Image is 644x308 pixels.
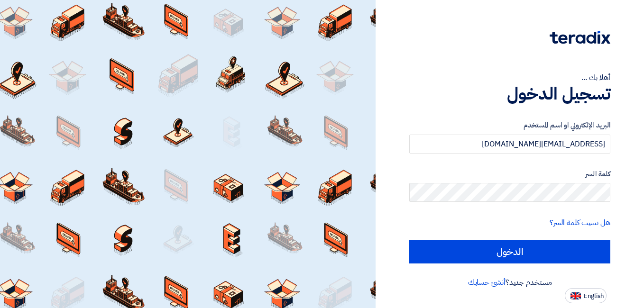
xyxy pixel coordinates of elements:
input: الدخول [409,240,610,263]
input: أدخل بريد العمل الإلكتروني او اسم المستخدم الخاص بك ... [409,135,610,154]
label: كلمة السر [409,169,610,180]
div: مستخدم جديد؟ [409,277,610,288]
div: أهلا بك ... [409,72,610,83]
img: en-US.png [570,292,581,299]
label: البريد الإلكتروني او اسم المستخدم [409,120,610,131]
span: English [584,293,604,299]
img: Teradix logo [550,31,610,44]
a: أنشئ حسابك [468,277,506,288]
a: هل نسيت كلمة السر؟ [550,217,610,228]
h1: تسجيل الدخول [409,83,610,104]
button: English [565,288,607,303]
